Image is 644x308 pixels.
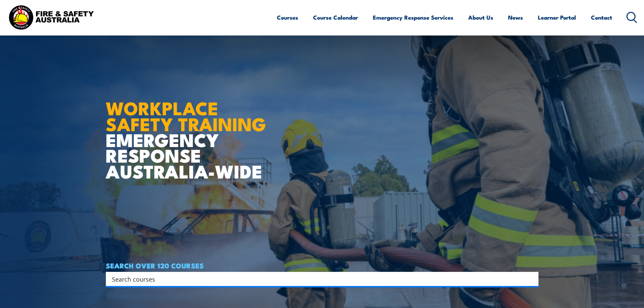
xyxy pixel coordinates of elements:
a: News [508,8,523,26]
button: Search magnifier button [527,274,536,284]
strong: WORKPLACE SAFETY TRAINING [106,93,266,137]
h1: EMERGENCY RESPONSE AUSTRALIA-WIDE [106,83,271,179]
a: Courses [277,8,298,26]
a: Learner Portal [538,8,576,26]
a: Emergency Response Services [373,8,453,26]
a: Course Calendar [313,8,358,26]
input: Search input [112,274,524,284]
a: Contact [591,8,612,26]
form: Search form [113,274,525,284]
h4: SEARCH OVER 120 COURSES [106,262,539,269]
a: About Us [468,8,493,26]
